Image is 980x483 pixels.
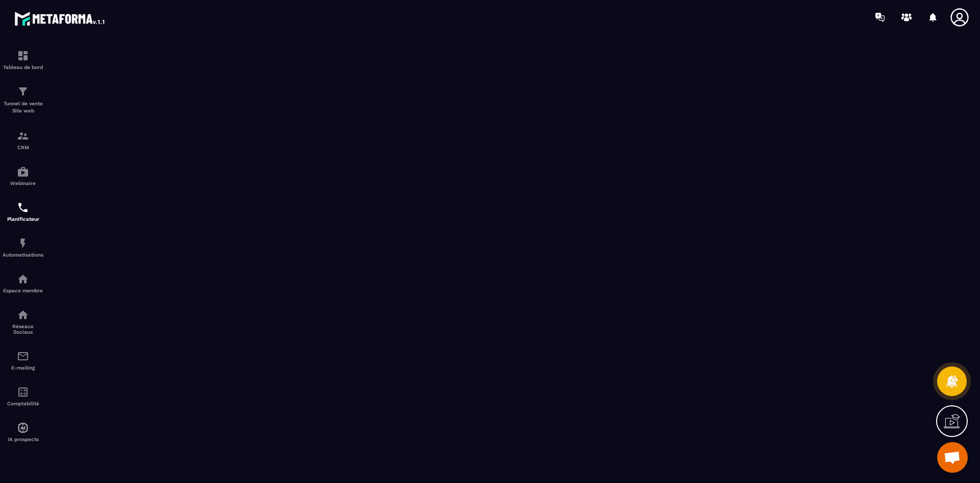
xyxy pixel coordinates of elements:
[17,237,29,249] img: automations
[3,436,43,442] p: IA prospects
[3,78,43,122] a: formationformationTunnel de vente Site web
[3,180,43,186] p: Webinaire
[3,365,43,371] p: E-mailing
[17,309,29,321] img: social-network
[3,122,43,158] a: formationformationCRM
[3,229,43,265] a: automationsautomationsAutomatisations
[17,130,29,142] img: formation
[3,324,43,335] p: Réseaux Sociaux
[3,100,43,114] p: Tunnel de vente Site web
[17,50,29,62] img: formation
[3,301,43,342] a: social-networksocial-networkRéseaux Sociaux
[17,422,29,434] img: automations
[14,9,106,28] img: logo
[17,85,29,98] img: formation
[3,342,43,378] a: emailemailE-mailing
[17,386,29,398] img: accountant
[17,201,29,214] img: scheduler
[3,216,43,222] p: Planificateur
[3,401,43,406] p: Comptabilité
[3,265,43,301] a: automationsautomationsEspace membre
[17,273,29,285] img: automations
[17,350,29,362] img: email
[3,158,43,194] a: automationsautomationsWebinaire
[17,166,29,178] img: automations
[937,442,968,473] a: Ouvrir le chat
[3,42,43,78] a: formationformationTableau de bord
[3,145,43,150] p: CRM
[3,64,43,70] p: Tableau de bord
[3,378,43,414] a: accountantaccountantComptabilité
[3,194,43,229] a: schedulerschedulerPlanificateur
[3,252,43,258] p: Automatisations
[3,288,43,293] p: Espace membre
